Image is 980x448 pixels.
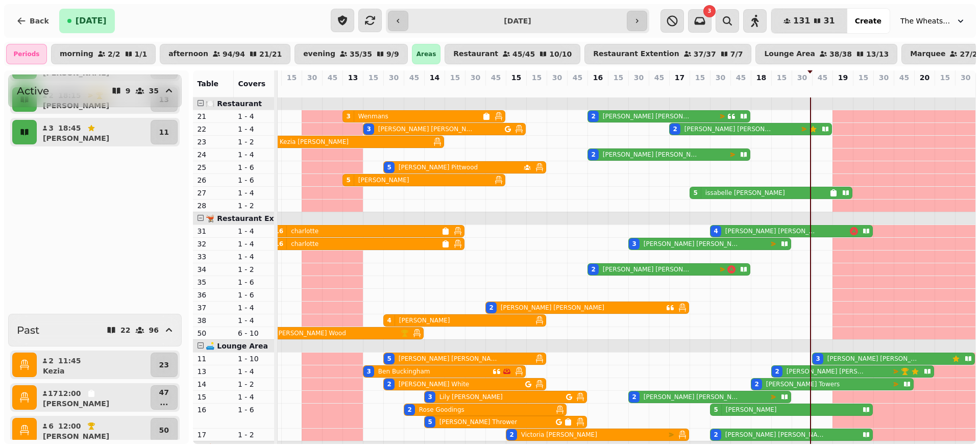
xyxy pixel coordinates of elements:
p: [PERSON_NAME] Thrower [439,418,518,426]
p: 14 [197,379,230,389]
p: 16 [389,85,398,95]
p: 0 [614,85,622,95]
p: 3 [818,85,826,95]
p: 1 - 6 [238,162,271,172]
p: 1 - 4 [238,226,271,236]
p: 45 [736,72,746,83]
p: 45 [818,72,827,83]
span: Create [855,17,881,24]
p: 15 [940,72,950,83]
p: 0 [839,85,847,95]
p: 14 [159,235,169,245]
p: Lily [PERSON_NAME] [439,393,503,401]
p: 2 [410,85,418,95]
h2: Past [17,323,39,337]
button: 1712:00[PERSON_NAME] [39,385,149,410]
button: 318:45[PERSON_NAME] [39,293,149,318]
p: 23 [197,137,230,147]
p: [PERSON_NAME] [43,209,109,219]
p: 6 - 10 [238,328,271,338]
p: 1 - 4 [238,124,271,134]
p: [PERSON_NAME] [PERSON_NAME] [399,355,498,363]
span: 3 [708,9,712,14]
p: ... [159,397,169,408]
div: 16 [275,227,283,235]
div: 2 [489,304,493,312]
button: afternoon94/9421/21 [160,44,290,64]
p: 0 [471,85,479,95]
p: 16 [197,405,230,415]
p: 18:45 [58,123,81,133]
p: 14 [430,72,439,83]
p: Kezia [PERSON_NAME] [280,138,349,146]
p: 15 [287,72,297,83]
p: 17 [48,388,54,399]
p: [PERSON_NAME] [PERSON_NAME] [501,304,604,312]
p: 27 [197,188,230,198]
div: 2 [754,380,758,388]
p: 11 [197,354,230,364]
p: 18:15 [58,264,81,274]
p: 6 [594,85,602,95]
p: 15 [695,72,705,83]
p: 45 [409,72,419,83]
button: 211:45Kezia [39,353,149,377]
p: 9 [126,87,131,94]
p: 8 [430,85,438,95]
button: Past2296 [8,314,182,346]
p: 2 [48,264,54,274]
div: 5 [428,418,432,426]
p: 18 [756,72,766,83]
span: 🍽️ Restaurant [206,99,262,108]
button: Restaurant Extention37/377/7 [584,44,751,64]
p: 18:45 [58,296,81,307]
p: 1 - 2 [238,430,271,440]
p: 11 [159,301,169,311]
p: 21 / 21 [259,51,282,58]
div: 2 [775,367,779,376]
p: [PERSON_NAME] Wood [276,329,346,337]
p: [PERSON_NAME] [43,431,109,441]
span: 31 [823,17,835,25]
div: 3 [346,112,350,120]
span: 🫕 Restaurant Extention [206,214,303,222]
p: [PERSON_NAME] [PERSON_NAME] [787,367,867,376]
p: charlotte [291,240,318,248]
div: 5 [387,163,391,171]
p: 1 - 6 [238,405,271,415]
p: 1 - 2 [238,379,271,389]
p: 0 [573,85,581,95]
span: The Wheatsheaf [900,16,951,26]
p: 13 [197,366,230,377]
div: 2 [407,406,411,414]
p: 35 [149,87,159,94]
button: 218:15[PERSON_NAME] [39,261,149,285]
p: 45 [899,72,909,83]
button: 13 [151,163,178,187]
p: [PERSON_NAME] [PERSON_NAME] [603,265,691,273]
p: 0 [941,85,949,95]
p: 2 [48,231,54,241]
p: 30 [961,72,970,83]
p: 23 [159,360,169,370]
p: 31 [197,226,230,236]
div: 5 [387,355,391,363]
p: 5 [634,85,643,95]
p: 2 [777,85,786,95]
p: [PERSON_NAME] [PERSON_NAME] [725,431,824,439]
p: [PERSON_NAME] [PERSON_NAME] [603,151,698,159]
p: [PERSON_NAME] [43,133,109,143]
p: 34 [197,264,230,275]
p: 96 [149,327,159,334]
p: 21 [197,111,230,121]
p: 17 [675,72,684,83]
p: 0 [859,85,867,95]
p: [PERSON_NAME] [PERSON_NAME] [644,393,739,401]
p: evening [303,50,335,58]
p: 3 [48,296,54,307]
p: 38 / 38 [829,51,852,58]
p: Wenmans [358,112,388,120]
p: 35 [197,277,230,287]
p: 0 [737,85,745,95]
p: 30 [552,72,562,83]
